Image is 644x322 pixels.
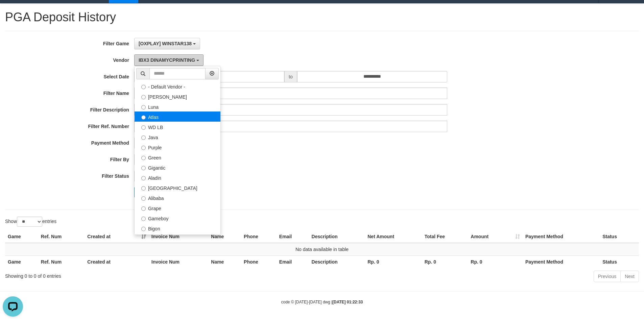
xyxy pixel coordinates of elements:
label: Atlas [135,112,220,122]
th: Description [309,255,365,268]
input: Gigantic [141,166,146,170]
label: Gameboy [135,213,220,223]
label: Grape [135,203,220,213]
input: [PERSON_NAME] [141,95,146,99]
th: Name [208,230,241,243]
small: code © [DATE]-[DATE] dwg | [281,300,363,304]
input: WD LB [141,125,146,130]
label: Alibaba [135,193,220,203]
th: Ref. Num [38,255,85,268]
span: to [284,71,297,82]
label: Aladin [135,172,220,182]
th: Status [600,230,639,243]
th: Amount: activate to sort column ascending [468,230,523,243]
label: Allstar [135,233,220,243]
th: Invoice Num [149,255,208,268]
div: Showing 0 to 0 of 0 entries [5,270,263,279]
label: Java [135,132,220,142]
th: Rp. 0 [422,255,468,268]
th: Name [208,255,241,268]
label: [GEOGRAPHIC_DATA] [135,182,220,193]
input: Green [141,156,146,160]
th: Payment Method [523,230,600,243]
input: Alibaba [141,196,146,201]
h1: PGA Deposit History [5,10,639,24]
th: Rp. 0 [365,255,422,268]
th: Ref. Num [38,230,85,243]
th: Game [5,230,38,243]
label: Gigantic [135,162,220,172]
label: [PERSON_NAME] [135,91,220,101]
input: - Default Vendor - [141,85,146,89]
input: Java [141,135,146,140]
input: Gameboy [141,217,146,221]
input: Atlas [141,115,146,120]
th: Status [600,255,639,268]
label: Purple [135,142,220,152]
input: Purple [141,146,146,150]
button: [OXPLAY] WINSTAR138 [134,38,200,49]
a: Next [620,271,639,282]
th: Email [277,255,309,268]
input: Bigon [141,227,146,231]
input: Grape [141,206,146,211]
th: Payment Method [523,255,600,268]
label: Luna [135,101,220,112]
th: Description [309,230,365,243]
th: Invoice Num [149,230,208,243]
td: No data available in table [5,243,639,256]
span: IBX3 DINAMYCPRINTING [139,57,195,63]
th: Phone [241,230,277,243]
a: Previous [594,271,621,282]
select: Showentries [17,217,42,227]
span: [OXPLAY] WINSTAR138 [139,41,192,46]
th: Total Fee [422,230,468,243]
th: Net Amount [365,230,422,243]
label: Bigon [135,223,220,233]
th: Game [5,255,38,268]
th: Phone [241,255,277,268]
label: WD LB [135,122,220,132]
th: Email [277,230,309,243]
th: Rp. 0 [468,255,523,268]
label: Show entries [5,217,56,227]
th: Created at [85,255,149,268]
strong: [DATE] 01:22:33 [332,300,363,304]
label: Green [135,152,220,162]
input: Aladin [141,176,146,180]
input: Luna [141,105,146,109]
button: IBX3 DINAMYCPRINTING [134,54,204,66]
th: Created at: activate to sort column ascending [85,230,149,243]
input: [GEOGRAPHIC_DATA] [141,186,146,191]
button: Open LiveChat chat widget [3,3,23,23]
label: - Default Vendor - [135,81,220,91]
